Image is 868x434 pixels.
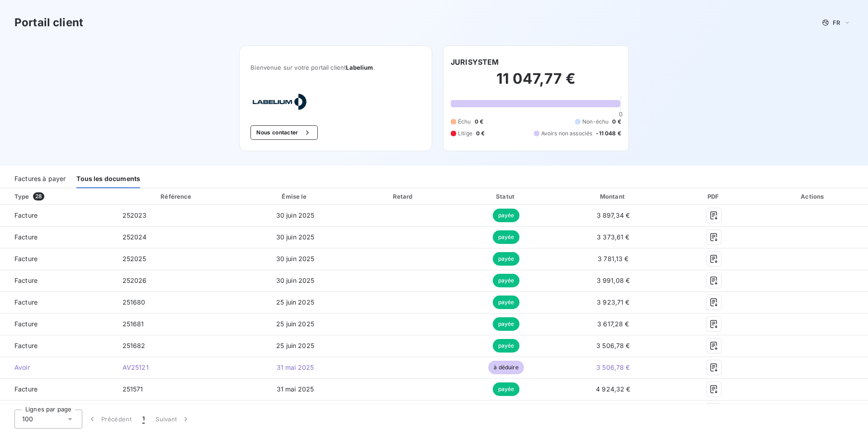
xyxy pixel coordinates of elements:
span: Facture [7,341,108,350]
span: Facture [7,233,108,242]
span: payée [493,209,520,222]
span: 25 juin 2025 [276,320,314,328]
span: FR [833,19,840,26]
span: 25 juin 2025 [276,342,314,349]
div: Émise le [241,192,350,201]
h2: 11 047,77 € [451,70,621,97]
span: Non-échu [582,118,609,126]
div: Retard [354,192,454,201]
span: 30 juin 2025 [276,233,315,241]
span: Bienvenue sur votre portail client . [250,64,421,71]
span: Échu [458,118,471,126]
span: 0 € [612,118,621,126]
button: 1 [137,410,150,429]
span: 30 juin 2025 [276,255,315,262]
span: Labelium [346,64,373,71]
div: Montant [559,192,668,201]
span: 0 € [475,118,483,126]
span: 30 juin 2025 [276,211,315,219]
span: Facture [7,298,108,307]
div: Type [9,192,113,201]
span: Avoirs non associés [541,129,593,138]
span: Facture [7,276,108,285]
span: AV25121 [123,363,149,371]
div: Tous les documents [76,169,140,188]
span: payée [493,296,520,309]
div: Statut [457,192,555,201]
span: 3 617,28 € [597,320,629,328]
span: 31 mai 2025 [277,363,314,371]
h6: JURISYSTEM [451,57,499,67]
span: 3 506,78 € [596,342,630,349]
span: payée [493,317,520,331]
span: Avoir [7,363,108,372]
span: 30 juin 2025 [276,277,315,284]
span: 252026 [123,277,147,284]
span: 251681 [123,320,144,328]
span: 4 924,32 € [596,385,631,393]
h3: Portail client [14,14,83,31]
span: 0 [619,110,623,118]
button: Suivant [150,410,196,429]
span: 252024 [123,233,147,241]
span: 3 923,71 € [597,298,630,306]
div: Factures à payer [14,169,66,188]
span: 251682 [123,342,146,349]
button: Nous contacter [250,125,317,140]
span: 251680 [123,298,146,306]
span: 3 506,78 € [596,363,630,371]
span: à déduire [488,361,524,374]
span: payée [493,339,520,353]
span: 28 [33,192,44,200]
span: Facture [7,320,108,329]
span: payée [493,274,520,287]
span: 252023 [123,211,147,219]
span: 251571 [123,385,143,393]
span: 1 [142,415,145,424]
span: 3 781,13 € [598,255,629,262]
span: 252025 [123,255,146,262]
span: Facture [7,385,108,394]
span: 3 897,34 € [597,211,630,219]
span: 0 € [476,129,485,138]
span: 3 991,08 € [597,277,630,284]
span: payée [493,230,520,244]
div: Actions [760,192,866,201]
div: PDF [671,192,756,201]
span: -11 048 € [596,129,621,138]
span: 100 [22,415,33,424]
span: 25 juin 2025 [276,298,314,306]
img: Company logo [250,93,308,111]
span: payée [493,382,520,396]
button: Précédent [82,410,137,429]
span: Litige [458,129,472,138]
span: payée [493,252,520,266]
span: 3 373,61 € [597,233,630,241]
span: Facture [7,254,108,263]
div: Référence [160,193,191,200]
span: 31 mai 2025 [277,385,314,393]
span: Facture [7,211,108,220]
